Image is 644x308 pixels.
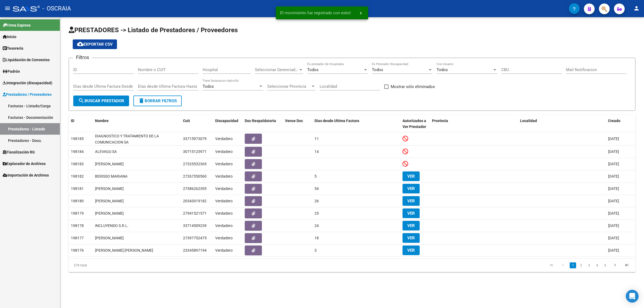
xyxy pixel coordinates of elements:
[95,186,179,192] div: [PERSON_NAME]
[71,223,84,228] span: 198178
[518,115,606,133] datatable-header-cell: Localidad
[3,22,31,28] span: Firma Express
[215,211,233,215] span: Verdadero
[578,262,584,268] a: 2
[3,149,35,155] span: Fiscalización RG
[3,68,20,74] span: Padrón
[314,236,319,240] span: 18
[402,233,420,243] button: VER
[608,162,619,166] span: [DATE]
[626,290,639,303] div: Open Intercom Messenger
[585,261,593,270] li: page 3
[3,80,52,86] span: Integración (discapacidad)
[372,67,383,72] span: Todos
[215,186,233,191] span: Verdadero
[95,210,179,217] div: [PERSON_NAME]
[594,262,600,268] a: 4
[245,119,276,123] span: Doc Respaldatoria
[95,119,109,123] span: Nombre
[183,186,207,192] div: 27386262395
[183,210,207,217] div: 27941521571
[183,235,207,241] div: 27397752475
[133,96,182,106] button: Borrar Filtros
[203,84,214,89] span: Todos
[432,119,448,123] span: Provincia
[71,236,84,240] span: 198177
[183,223,207,229] div: 33714509239
[267,84,311,89] span: Seleccionar Provincia
[73,54,92,61] h3: Filtros
[69,115,93,133] datatable-header-cell: ID
[138,98,177,103] span: Borrar Filtros
[608,248,619,252] span: [DATE]
[255,67,298,72] span: Seleccionar Gerenciador
[71,162,84,166] span: 198183
[95,161,179,167] div: [PERSON_NAME]
[314,186,319,191] span: 54
[608,236,619,240] span: [DATE]
[3,34,16,40] span: Inicio
[400,115,430,133] datatable-header-cell: Autorizados a Ver Prestador
[215,248,233,252] span: Verdadero
[608,199,619,203] span: [DATE]
[407,236,415,240] span: VER
[402,221,420,230] button: VER
[183,149,207,155] div: 30715123971
[183,247,207,254] div: 23345897194
[215,119,238,123] span: Discapacidad
[314,174,317,178] span: 5
[558,262,568,268] a: go to previous page
[215,236,233,240] span: Verdadero
[215,149,233,154] span: Verdadero
[314,248,317,252] span: 3
[95,173,179,179] div: BERISSO MARIANA
[608,186,619,191] span: [DATE]
[3,57,50,63] span: Liquidación de Convenios
[95,235,179,241] div: [PERSON_NAME]
[73,39,117,49] button: Exportar CSV
[71,119,74,123] span: ID
[183,161,207,167] div: 27325532365
[95,223,179,229] div: INCLUYENDO S.R.L.
[71,149,84,154] span: 198184
[181,115,213,133] datatable-header-cell: Cuit
[215,137,233,141] span: Verdadero
[391,83,435,90] span: Mostrar sólo eliminados
[577,261,585,270] li: page 2
[77,41,83,47] mat-icon: cloud_download
[402,208,420,218] button: VER
[183,173,207,179] div: 27267550560
[243,115,283,133] datatable-header-cell: Doc Respaldatoria
[71,186,84,191] span: 198181
[402,184,420,193] button: VER
[437,67,448,72] span: Todos
[314,137,319,141] span: 11
[283,115,312,133] datatable-header-cell: Vence Doc
[608,223,619,228] span: [DATE]
[622,262,632,268] a: go to last page
[3,91,52,97] span: Prestadores / Proveedores
[77,42,113,47] span: Exportar CSV
[71,137,84,141] span: 198185
[608,149,619,154] span: [DATE]
[407,174,415,179] span: VER
[633,5,640,12] mat-icon: person
[183,119,190,123] span: Cuit
[610,262,620,268] a: go to next page
[402,196,420,206] button: VER
[285,119,303,123] span: Vence Doc
[407,223,415,228] span: VER
[608,211,619,215] span: [DATE]
[42,3,71,14] span: - OSCRAIA
[183,198,207,204] div: 20343019182
[93,115,181,133] datatable-header-cell: Nombre
[593,261,601,270] li: page 4
[356,8,366,18] button: x
[546,262,556,268] a: go to first page
[312,115,400,133] datatable-header-cell: Dias desde Ultima Factura
[407,199,415,203] span: VER
[4,5,11,12] mat-icon: menu
[608,174,619,178] span: [DATE]
[213,115,243,133] datatable-header-cell: Discapacidad
[314,211,319,215] span: 25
